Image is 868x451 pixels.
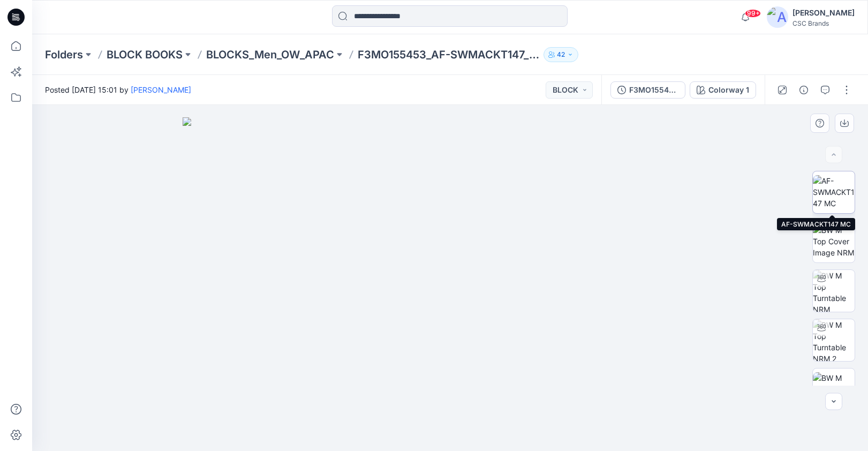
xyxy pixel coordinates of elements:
[813,372,855,406] img: BW M Top Front NRM
[813,319,855,361] img: BW M Top Turntable NRM 2
[767,6,788,28] img: avatar
[183,117,718,451] img: eyJhbGciOiJIUzI1NiIsImtpZCI6IjAiLCJzbHQiOiJzZXMiLCJ0eXAiOiJKV1QifQ.eyJkYXRhIjp7InR5cGUiOiJzdG9yYW...
[813,224,855,258] img: BW M Top Cover Image NRM
[557,49,565,61] p: 42
[45,47,83,62] a: Folders
[610,81,685,99] button: F3MO155453_AF-SWMACKT147_F13_PAACT_VFA
[795,81,812,99] button: Details
[544,47,578,62] button: 42
[107,47,183,62] a: BLOCK BOOKS
[792,6,855,19] div: [PERSON_NAME]
[813,175,855,209] img: AF-SWMACKT147 MC
[45,84,191,95] span: Posted [DATE] 15:01 by
[708,84,749,96] div: Colorway 1
[206,47,334,62] a: BLOCKS_Men_OW_APAC
[358,47,539,62] p: F3MO155453_AF-SWMACKT147_F13_PAACT_VFA
[131,85,191,94] a: [PERSON_NAME]
[792,19,855,27] div: CSC Brands
[629,84,678,96] div: F3MO155453_AF-SWMACKT147_F13_PAACT_VFA
[813,270,855,312] img: BW M Top Turntable NRM
[690,81,756,99] button: Colorway 1
[745,9,761,18] span: 99+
